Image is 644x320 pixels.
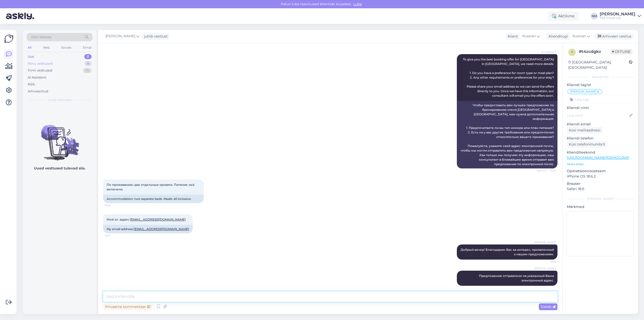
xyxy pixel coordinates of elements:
div: # t4zcdgkv [579,49,610,55]
p: Uued vestlused tulevad siia. [34,166,86,171]
a: [EMAIL_ADDRESS][DOMAIN_NAME] [130,218,186,221]
span: Offline [610,49,632,54]
div: [GEOGRAPHIC_DATA], [GEOGRAPHIC_DATA] [568,60,629,70]
a: [PERSON_NAME]TEZ TOUR OÜ [600,12,641,20]
div: Küsi telefoninumbrit [567,141,607,148]
span: Мой эл. адрес: [107,218,186,221]
p: iPhone OS 18.6.2 [567,174,634,179]
div: [PERSON_NAME] [567,197,634,201]
span: [PERSON_NAME] [534,240,556,244]
span: Saada [541,304,555,309]
div: 0 [84,54,92,59]
img: Askly Logo [4,34,14,44]
span: t [571,50,573,54]
p: Kliendi email [567,122,634,127]
span: Russian [522,33,536,39]
p: Kliendi telefon [567,136,634,141]
span: Добрый вечер! Благодарим Вас за интерес, проявленный к нашим предложениям. [461,248,555,256]
span: 18:27 [105,234,124,237]
div: Privaatne kommentaar [103,303,152,310]
div: AI Assistent [28,75,46,80]
p: Kliendi tag'id [567,82,634,88]
div: My email address: [103,225,193,233]
span: Otsi kliente [31,34,51,40]
div: Web [42,44,51,51]
div: 14 [83,68,92,73]
span: Uued vestlused [48,98,71,102]
p: Kliendi nimi [567,105,634,111]
div: Klienditugi [547,34,568,39]
span: Russian [572,33,586,39]
span: 18:26 [105,203,124,207]
div: Kliendi info [567,75,634,79]
p: Operatsioonisüsteem [567,168,634,174]
div: Klient [506,34,518,39]
div: Arhiveeritud [28,89,48,94]
div: Чтобы предоставить вам лучшее предложение по бронированию отеля [GEOGRAPHIC_DATA] в [GEOGRAPHIC_D... [457,101,557,168]
span: По проживанию: две отдельные кровати. Питание :всё включено [107,183,195,191]
span: Luba [352,2,363,6]
span: AI Assistent [537,50,556,54]
div: Accommodation: two separate beds. Meals: all inclusive. [103,195,204,203]
input: Lisa nimi [567,113,628,118]
div: Küsi meiliaadressi [567,127,602,134]
span: 18:36 [537,286,556,290]
div: Uus [28,54,34,59]
p: Safari 18.6 [567,186,634,192]
span: [PERSON_NAME] [570,90,596,93]
div: TEZ TOUR OÜ [600,16,635,20]
div: 8 [85,61,92,66]
div: Minu vestlused [28,61,53,66]
span: Nähtud ✓ 18:25 [537,169,556,172]
p: Klienditeekond [567,150,634,155]
div: Tiimi vestlused [28,68,52,73]
div: All [27,44,32,51]
span: [PERSON_NAME] [105,33,135,39]
input: Lisa tag [567,96,634,103]
div: Socials [60,44,72,51]
img: No chats [23,116,97,161]
span: 18:28 [537,260,556,264]
span: Предложение отправлено на указанный Вами электронный адрес. [479,274,555,282]
p: Brauser [567,181,634,186]
div: NM [591,13,598,20]
p: Märkmed [567,204,634,209]
div: Arhiveeri vestlus [595,33,633,40]
a: [EMAIL_ADDRESS][DOMAIN_NAME] [134,227,189,231]
span: [PERSON_NAME] [534,267,556,270]
div: Aktiivne [548,12,579,21]
div: Email [82,44,93,51]
p: Vaata edasi ... [567,162,634,166]
div: [PERSON_NAME] [600,12,635,16]
div: juhib vestlust [142,34,168,39]
span: To give you the best booking offer for [GEOGRAPHIC_DATA] in [GEOGRAPHIC_DATA], we need more detai... [463,57,555,97]
div: Kõik [28,82,35,87]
